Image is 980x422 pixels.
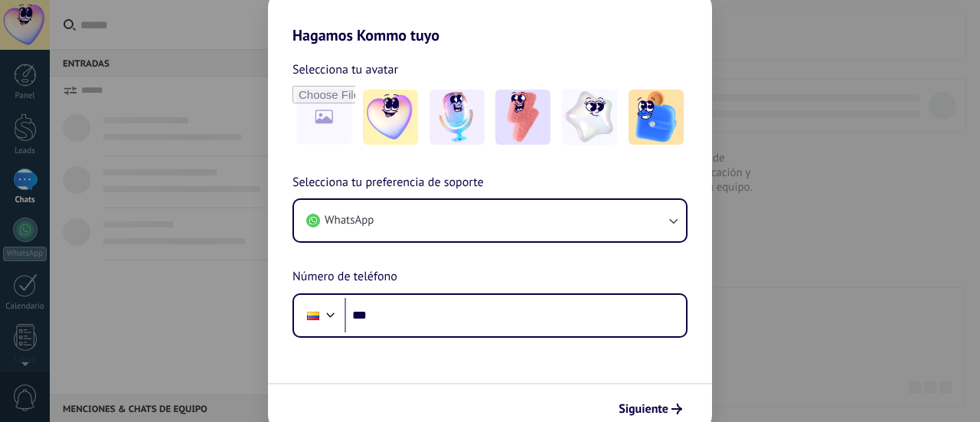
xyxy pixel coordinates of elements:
img: -1.jpeg [363,90,418,145]
span: Número de teléfono [292,267,397,287]
img: -4.jpeg [562,90,617,145]
img: -5.jpeg [629,90,684,145]
img: -3.jpeg [495,90,550,145]
div: Colombia: + 57 [299,299,328,332]
img: -2.jpeg [430,90,485,145]
span: WhatsApp [325,213,374,228]
button: Siguiente [612,396,689,422]
button: WhatsApp [294,200,686,241]
span: Siguiente [619,404,668,414]
span: Selecciona tu preferencia de soporte [292,173,484,193]
span: Selecciona tu avatar [292,60,398,80]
